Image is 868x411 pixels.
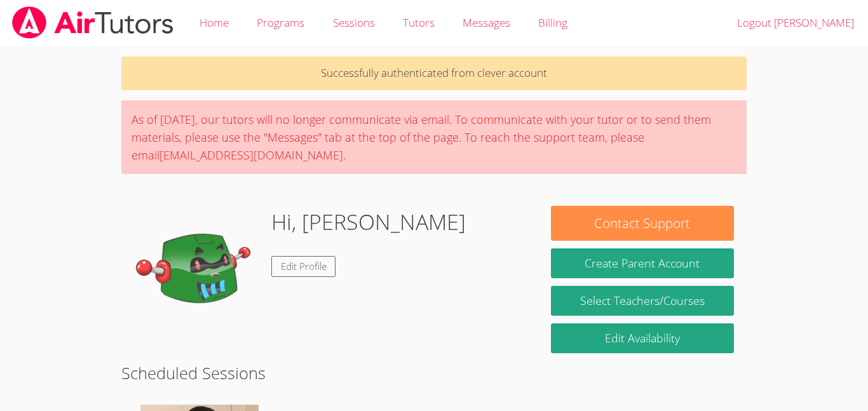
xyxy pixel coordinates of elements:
img: default.png [134,206,261,333]
a: Select Teachers/Courses [551,286,734,316]
a: Edit Availability [551,323,734,353]
img: airtutors_banner-c4298cdbf04f3fff15de1276eac7730deb9818008684d7c2e4769d2f7ddbe033.png [11,6,175,39]
h2: Scheduled Sessions [121,361,747,385]
div: As of [DATE], our tutors will no longer communicate via email. To communicate with your tutor or ... [121,100,747,174]
a: Edit Profile [271,256,336,277]
span: Messages [463,15,510,30]
button: Create Parent Account [551,248,734,278]
h1: Hi, [PERSON_NAME] [271,206,466,238]
button: Contact Support [551,206,734,241]
p: Successfully authenticated from clever account [121,57,747,90]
